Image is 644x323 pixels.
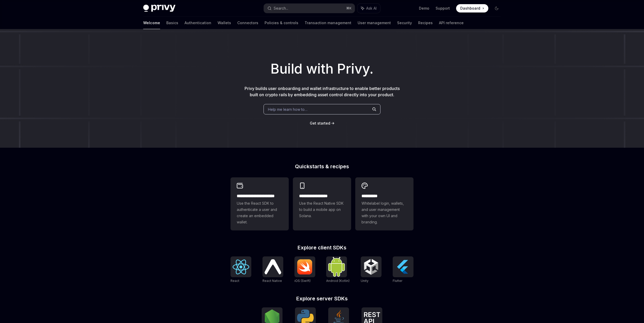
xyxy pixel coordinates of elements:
span: Privy builds user onboarding and wallet infrastructure to enable better products built on crypto ... [245,86,400,97]
a: **** **** **** ***Use the React Native SDK to build a mobile app on Solana. [293,177,351,230]
img: Unity [363,259,379,275]
a: Basics [166,17,178,29]
a: Transaction management [305,17,351,29]
span: Ask AI [366,6,377,11]
a: Policies & controls [265,17,298,29]
a: FlutterFlutter [393,256,413,283]
span: ⌘ K [346,6,352,10]
img: dark logo [143,5,175,12]
span: Android (Kotlin) [326,279,350,283]
a: Welcome [143,17,160,29]
a: User management [358,17,391,29]
span: Use the React SDK to authenticate a user and create an embedded wallet. [237,200,282,225]
span: Unity [361,279,369,283]
h1: Build with Privy. [8,59,636,79]
h2: Explore server SDKs [231,296,413,301]
button: Toggle dark mode [492,4,501,12]
span: Use the React Native SDK to build a mobile app on Solana. [299,200,345,219]
span: iOS (Swift) [294,279,311,283]
a: Support [436,6,450,11]
a: UnityUnity [361,256,382,283]
span: React Native [262,279,282,283]
span: Whitelabel login, wallets, and user management with your own UI and branding. [362,200,407,225]
img: iOS (Swift) [297,259,313,275]
a: Dashboard [456,4,488,12]
h2: Quickstarts & recipes [231,164,413,169]
img: React [233,260,249,274]
a: Recipes [418,17,433,29]
a: Security [397,17,412,29]
button: Ask AI [357,4,380,13]
span: React [231,279,239,283]
a: Demo [419,6,429,11]
img: Android (Kotlin) [328,257,345,276]
a: Android (Kotlin)Android (Kotlin) [326,256,350,283]
span: Flutter [393,279,402,283]
a: Wallets [218,17,231,29]
a: Get started [310,121,330,126]
a: iOS (Swift)iOS (Swift) [294,256,315,283]
a: React NativeReact Native [262,256,283,283]
button: Search...⌘K [264,4,355,13]
span: Help me learn how to… [268,107,307,112]
a: API reference [439,17,464,29]
a: Connectors [237,17,258,29]
img: React Native [265,259,281,274]
a: ReactReact [231,256,251,283]
img: Flutter [395,259,411,275]
a: **** *****Whitelabel login, wallets, and user management with your own UI and branding. [355,177,413,230]
h2: Explore client SDKs [231,245,413,250]
a: Authentication [185,17,211,29]
span: Dashboard [460,6,480,11]
div: Search... [274,5,288,11]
